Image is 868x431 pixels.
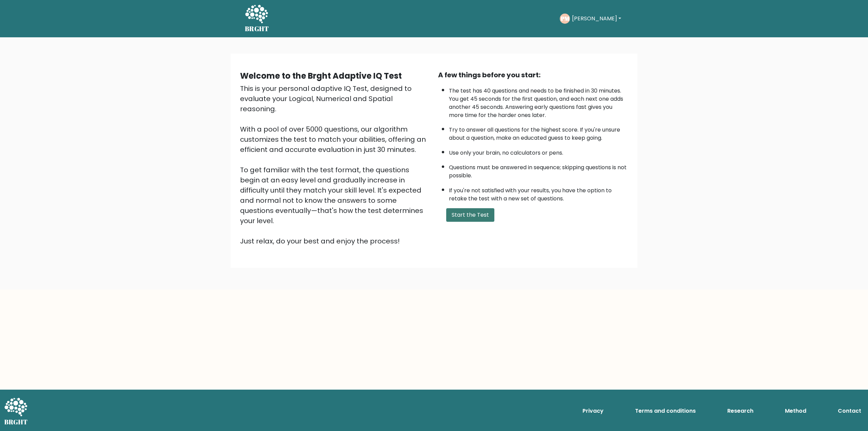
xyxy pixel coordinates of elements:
li: Try to answer all questions for the highest score. If you're unsure about a question, make an edu... [449,122,628,142]
li: The test has 40 questions and needs to be finished in 30 minutes. You get 45 seconds for the firs... [449,83,628,119]
li: Use only your brain, no calculators or pens. [449,145,628,157]
li: Questions must be answered in sequence; skipping questions is not possible. [449,160,628,180]
text: PM [560,15,569,22]
li: If you're not satisfied with your results, you have the option to retake the test with a new set ... [449,183,628,203]
a: Research [725,404,756,418]
h5: BRGHT [245,25,269,33]
a: Terms and conditions [632,404,698,418]
a: Method [782,404,809,418]
b: Welcome to the Brght Adaptive IQ Test [240,70,402,81]
div: A few things before you start: [438,70,628,80]
div: This is your personal adaptive IQ Test, designed to evaluate your Logical, Numerical and Spatial ... [240,83,430,246]
a: Contact [835,404,864,418]
button: Start the Test [446,208,494,222]
a: Privacy [580,404,606,418]
button: [PERSON_NAME] [570,14,623,23]
a: BRGHT [245,3,269,35]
